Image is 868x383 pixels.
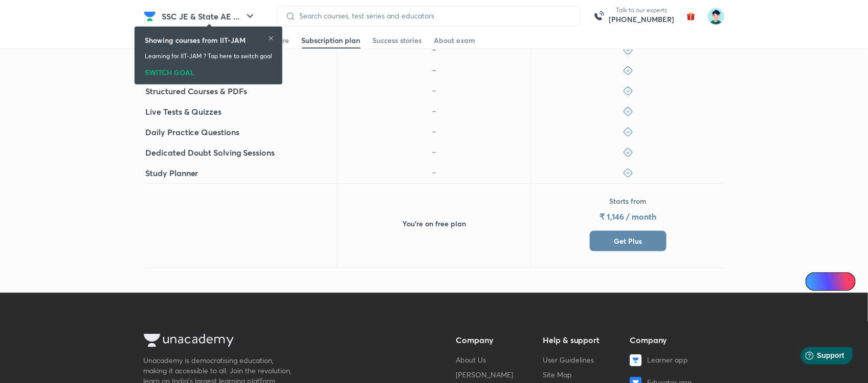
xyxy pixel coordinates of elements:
[456,355,486,365] a: About Us
[609,14,675,25] a: [PHONE_NUMBER]
[373,32,422,49] a: Success stories
[589,6,609,27] img: call-us
[599,210,656,223] h5: ₹ 1,146 / month
[434,32,476,49] a: About exam
[156,6,262,27] button: SSC JE & State AE ...
[614,236,642,246] span: Get Plus
[812,278,820,286] img: Icon
[302,32,361,49] a: Subscription plan
[145,65,272,76] div: SWITCH GOAL
[429,168,439,178] img: icon
[609,6,675,14] p: Talk to our experts
[707,8,725,25] img: Shamas Khan
[144,10,156,23] img: Company Logo
[145,52,272,61] p: Learning for IIT-JAM ? Tap here to switch goal
[609,196,647,206] p: Starts from
[145,35,246,46] h6: Showing courses from IIT-JAM
[144,334,234,347] img: Unacademy Logo
[146,167,198,179] h5: Study Planner
[777,343,857,372] iframe: Help widget launcher
[403,219,466,229] h6: You’re on free plan
[429,45,439,55] img: icon
[456,370,514,379] a: [PERSON_NAME]
[806,272,856,291] a: Ai Doubts
[429,107,439,117] img: icon
[373,35,422,46] div: Success stories
[429,66,439,76] img: icon
[822,278,850,286] span: Ai Doubts
[429,86,439,96] img: icon
[630,334,708,346] h5: Company
[146,105,221,118] h5: Live Tests & Quizzes
[630,354,708,367] a: Learner app
[302,35,361,46] div: Subscription plan
[429,127,439,137] img: icon
[456,334,535,346] h5: Company
[146,126,239,138] h5: Daily Practice Questions
[543,370,572,379] a: Site Map
[146,146,275,159] h5: Dedicated Doubt Solving Sessions
[543,334,622,346] h5: Help & support
[590,231,666,251] button: Get Plus
[429,147,439,158] img: icon
[630,354,642,367] img: Learner app
[543,355,594,365] a: User Guidelines
[434,35,476,46] div: About exam
[296,12,572,20] input: Search courses, test series and educators
[683,8,699,25] img: avatar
